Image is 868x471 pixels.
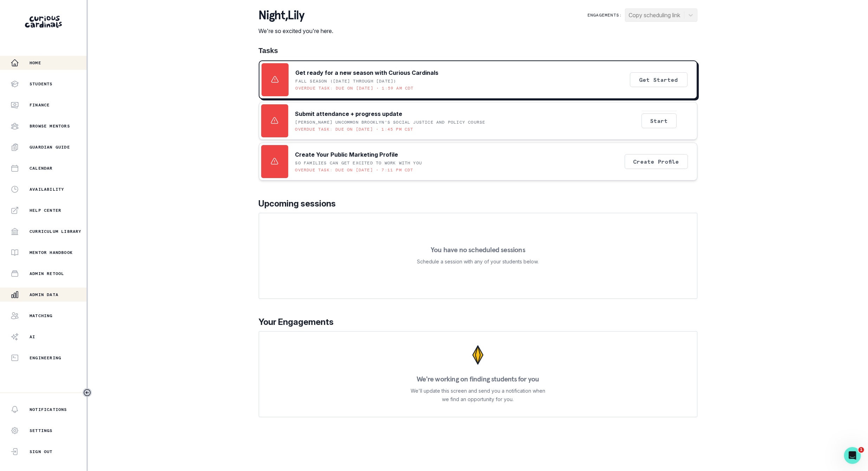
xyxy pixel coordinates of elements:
[30,407,67,412] p: Notifications
[30,334,35,340] p: AI
[30,355,61,361] p: Engineering
[30,229,82,234] p: Curriculum Library
[295,119,486,125] p: [PERSON_NAME] UNCOMMON Brooklyn's Social Justice and Policy Course
[295,110,403,118] p: Submit attendance + progress update
[30,208,61,213] p: Help Center
[296,85,414,91] p: Overdue task: Due on [DATE] • 1:59 AM CDT
[417,257,539,266] p: Schedule a session with any of your students below.
[295,160,422,166] p: SO FAMILIES CAN GET EXCITED TO WORK WITH YOU
[30,60,41,66] p: Home
[642,113,677,128] button: Start
[417,375,539,382] p: We're working on finding students for you
[30,165,53,171] p: Calendar
[295,150,398,159] p: Create Your Public Marketing Profile
[431,246,525,253] p: You have no scheduled sessions
[30,144,70,150] p: Guardian Guide
[844,447,861,464] iframe: Intercom live chat
[295,126,413,132] p: Overdue task: Due on [DATE] • 1:45 PM CST
[30,187,64,192] p: Availability
[859,447,864,453] span: 1
[259,197,697,210] p: Upcoming sessions
[30,313,53,319] p: Matching
[630,72,688,87] button: Get Started
[30,123,70,129] p: Browse Mentors
[259,46,697,55] h1: Tasks
[411,387,546,404] p: We'll update this screen and send you a notification when we find an opportunity for you.
[30,449,53,454] p: Sign Out
[30,428,53,433] p: Settings
[625,154,688,169] button: Create Profile
[296,78,397,84] p: Fall Season ([DATE] through [DATE])
[83,388,92,397] button: Toggle sidebar
[259,8,334,22] p: night , Lily
[259,316,697,328] p: Your Engagements
[259,27,334,35] p: We're so excited you're here.
[587,12,622,18] p: Engagements:
[30,271,64,276] p: Admin Retool
[25,16,62,28] img: Curious Cardinals Logo
[296,68,439,77] p: Get ready for a new season with Curious Cardinals
[30,81,53,87] p: Students
[295,167,413,173] p: Overdue task: Due on [DATE] • 7:11 PM CDT
[30,250,73,255] p: Mentor Handbook
[30,292,58,297] p: Admin Data
[30,102,50,108] p: Finance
